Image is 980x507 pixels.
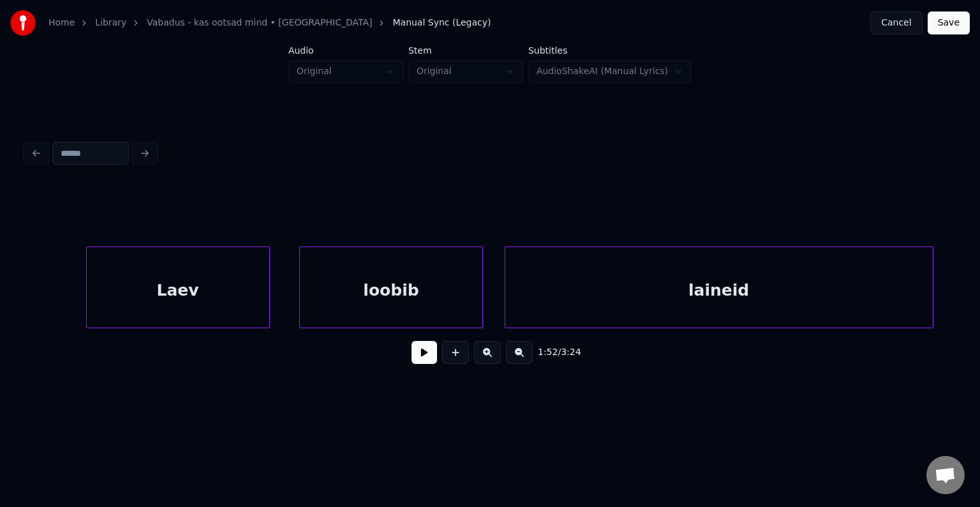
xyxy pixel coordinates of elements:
[870,11,922,34] button: Cancel
[538,346,568,359] div: /
[538,346,558,359] span: 1:52
[926,456,965,494] div: Open chat
[48,17,75,29] a: Home
[288,46,403,55] label: Audio
[48,17,491,29] nav: breadcrumb
[408,46,523,55] label: Stem
[528,46,692,55] label: Subtitles
[10,10,36,36] img: youka
[147,17,372,29] a: Vabadus - kas ootsad mind • [GEOGRAPHIC_DATA]
[95,17,126,29] a: Library
[392,17,491,29] span: Manual Sync (Legacy)
[561,346,581,359] span: 3:24
[928,11,970,34] button: Save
